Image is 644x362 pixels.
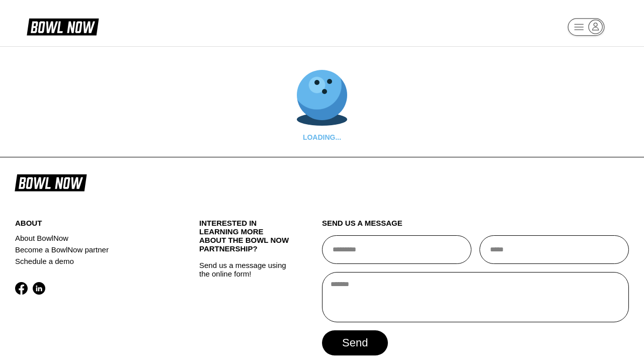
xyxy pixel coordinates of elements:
a: Schedule a demo [15,255,169,267]
a: About BowlNow [15,232,169,244]
div: about [15,219,169,232]
button: send [322,330,388,355]
a: Become a BowlNow partner [15,244,169,255]
div: INTERESTED IN LEARNING MORE ABOUT THE BOWL NOW PARTNERSHIP? [199,219,291,261]
div: LOADING... [297,133,347,141]
div: send us a message [322,219,629,235]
